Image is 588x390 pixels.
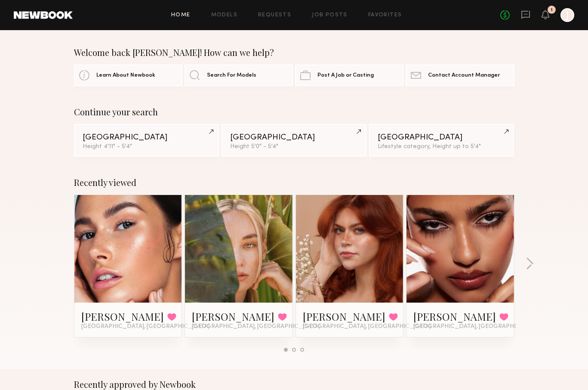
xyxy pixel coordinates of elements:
a: [GEOGRAPHIC_DATA]Height 4'11" - 5'4" [74,124,219,157]
div: Height 5'0" - 5'4" [230,144,358,150]
a: Job Posts [312,12,348,18]
div: [GEOGRAPHIC_DATA] [378,133,505,142]
span: Contact Account Manager [428,73,500,78]
div: Lifestyle category, Height up to 5'4" [378,144,505,150]
div: 1 [551,8,553,12]
div: Height 4'11" - 5'4" [83,144,210,150]
a: Models [211,12,237,18]
a: [PERSON_NAME] [303,310,385,323]
a: [GEOGRAPHIC_DATA]Lifestyle category, Height up to 5'4" [369,124,514,157]
a: Post A Job or Casting [295,65,403,86]
a: [PERSON_NAME] [413,310,496,323]
span: [GEOGRAPHIC_DATA], [GEOGRAPHIC_DATA] [192,323,320,330]
span: [GEOGRAPHIC_DATA], [GEOGRAPHIC_DATA] [303,323,431,330]
a: Home [171,12,191,18]
div: Welcome back [PERSON_NAME]! How can we help? [74,47,514,58]
a: Search For Models [185,65,293,86]
a: Contact Account Manager [406,65,514,86]
a: [PERSON_NAME] [81,310,164,323]
span: Learn About Newbook [96,73,155,78]
a: Requests [258,12,291,18]
span: [GEOGRAPHIC_DATA], [GEOGRAPHIC_DATA] [413,323,542,330]
a: [GEOGRAPHIC_DATA]Height 5'0" - 5'4" [222,124,366,157]
a: Favorites [368,12,402,18]
div: [GEOGRAPHIC_DATA] [83,133,210,142]
a: Learn About Newbook [74,65,182,86]
a: [PERSON_NAME] [192,310,274,323]
div: [GEOGRAPHIC_DATA] [230,133,358,142]
div: Recently approved by Newbook [74,379,514,390]
div: Continue your search [74,107,514,117]
span: [GEOGRAPHIC_DATA], [GEOGRAPHIC_DATA] [81,323,209,330]
div: Recently viewed [74,177,514,188]
a: J [560,8,574,22]
span: Post A Job or Casting [317,73,374,78]
span: Search For Models [207,73,256,78]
